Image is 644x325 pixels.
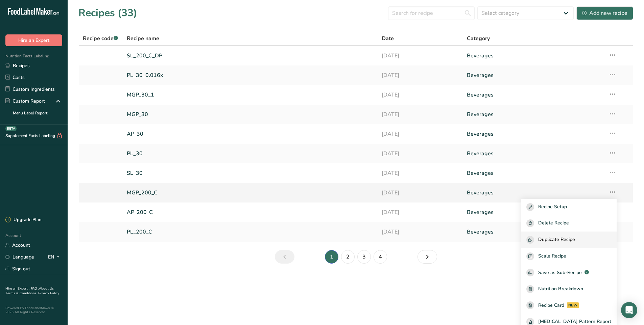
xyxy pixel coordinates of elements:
span: Duplicate Recipe [538,236,575,244]
a: PL_30 [127,146,374,161]
span: Save as Sub-Recipe [538,269,582,276]
a: Beverages [467,205,600,219]
a: AP_30 [127,127,374,141]
span: Recipe name [127,34,159,43]
a: AP_200_C [127,205,374,219]
button: Duplicate Recipe [521,232,617,248]
a: Language [5,251,34,263]
a: Privacy Policy [38,291,59,296]
a: Beverages [467,68,600,82]
a: Beverages [467,186,600,200]
a: MGP_200_C [127,186,374,200]
a: Beverages [467,49,600,63]
a: SL_30 [127,166,374,180]
button: Hire an Expert [5,34,62,46]
a: Beverages [467,127,600,141]
a: Beverages [467,88,600,102]
a: [DATE] [382,127,459,141]
a: Next page [418,250,437,264]
a: SL_200_C_DP [127,49,374,63]
a: [DATE] [382,186,459,200]
button: Add new recipe [576,6,633,20]
a: [DATE] [382,166,459,180]
a: Beverages [467,107,600,121]
button: Recipe Setup [521,199,617,215]
button: Save as Sub-Recipe [521,264,617,281]
div: Upgrade Plan [5,217,41,223]
a: MGP_30 [127,107,374,121]
a: [DATE] [382,205,459,219]
a: Beverages [467,146,600,161]
a: [DATE] [382,225,459,239]
span: Recipe Card [538,302,564,309]
div: NEW [567,302,579,308]
a: MGP_30_1 [127,88,374,102]
a: Page 3. [357,250,371,264]
a: [DATE] [382,68,459,82]
a: PL_200_C [127,225,374,239]
button: Delete Recipe [521,215,617,232]
span: Nutrition Breakdown [538,285,583,293]
button: Scale Recipe [521,248,617,265]
a: FAQ . [31,286,39,291]
a: [DATE] [382,107,459,121]
a: Recipe Card NEW [521,297,617,314]
div: EN [48,253,62,261]
a: Beverages [467,225,600,239]
a: [DATE] [382,49,459,63]
span: Recipe code [83,35,118,42]
div: Add new recipe [582,9,627,17]
span: Category [467,34,490,43]
a: PL_30_0.016x [127,68,374,82]
a: Hire an Expert . [5,286,29,291]
div: BETA [5,126,17,131]
a: Page 4. [374,250,387,264]
span: Scale Recipe [538,252,566,260]
span: Date [382,34,394,43]
a: [DATE] [382,146,459,161]
span: Recipe Setup [538,203,567,211]
div: Powered By FoodLabelMaker © 2025 All Rights Reserved [5,306,62,314]
a: About Us . [5,286,54,296]
a: Terms & Conditions . [6,291,38,296]
a: Previous page [275,250,294,264]
div: Open Intercom Messenger [621,302,637,318]
a: Beverages [467,166,600,180]
a: Page 2. [341,250,355,264]
a: Nutrition Breakdown [521,281,617,297]
a: [DATE] [382,88,459,102]
input: Search for recipe [388,6,475,20]
h1: Recipes (33) [78,5,137,21]
span: Delete Recipe [538,219,569,227]
div: Custom Report [5,98,45,105]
